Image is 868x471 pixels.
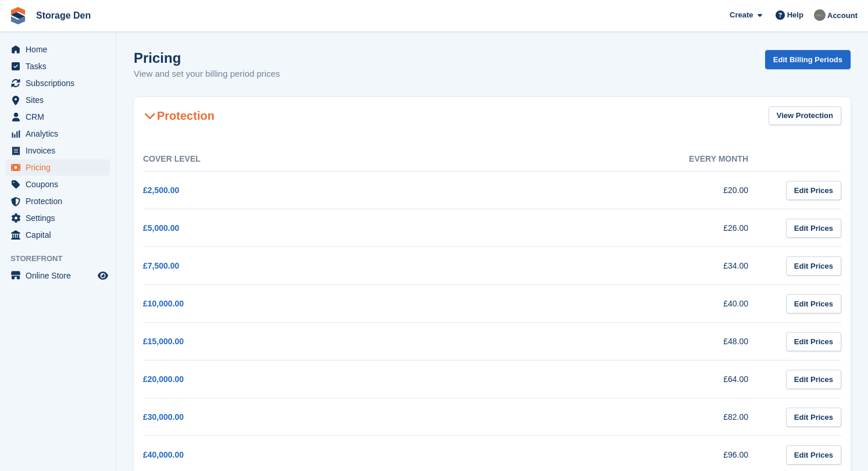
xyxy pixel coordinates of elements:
[143,223,179,233] a: £5,000.00
[6,210,110,226] a: menu
[134,67,280,81] p: View and set your billing period prices
[458,209,772,247] td: £26.00
[26,227,95,243] span: Capital
[6,126,110,142] a: menu
[6,193,110,209] a: menu
[765,50,851,69] a: Edit Billing Periods
[786,445,841,465] a: Edit Prices
[143,109,215,123] h2: Protection
[458,172,772,209] td: £20.00
[26,126,95,142] span: Analytics
[6,41,110,58] a: menu
[143,450,184,459] a: £40,000.00
[96,269,110,283] a: Preview store
[26,142,95,159] span: Invoices
[143,185,179,195] a: £2,500.00
[6,227,110,243] a: menu
[458,398,772,436] td: £82.00
[6,159,110,176] a: menu
[458,247,772,285] td: £34.00
[26,75,95,91] span: Subscriptions
[786,370,841,389] a: Edit Prices
[827,10,858,22] span: Account
[769,106,841,126] a: View Protection
[6,109,110,125] a: menu
[787,9,803,21] span: Help
[6,176,110,192] a: menu
[31,6,95,25] a: Storage Den
[458,147,772,172] th: Every month
[26,193,95,209] span: Protection
[786,256,841,276] a: Edit Prices
[786,181,841,200] a: Edit Prices
[458,323,772,361] td: £48.00
[143,337,184,346] a: £15,000.00
[6,75,110,91] a: menu
[730,9,753,21] span: Create
[6,267,110,284] a: menu
[26,109,95,125] span: CRM
[786,219,841,238] a: Edit Prices
[26,58,95,74] span: Tasks
[143,147,458,172] th: Cover Level
[134,50,280,66] h1: Pricing
[143,374,184,384] a: £20,000.00
[143,299,184,308] a: £10,000.00
[10,253,116,265] span: Storefront
[26,159,95,176] span: Pricing
[143,261,179,270] a: £7,500.00
[814,9,826,21] img: Brian Barbour
[6,58,110,74] a: menu
[458,285,772,323] td: £40.00
[786,294,841,313] a: Edit Prices
[143,412,184,422] a: £30,000.00
[26,176,95,192] span: Coupons
[26,267,95,284] span: Online Store
[786,332,841,351] a: Edit Prices
[458,361,772,398] td: £64.00
[6,92,110,108] a: menu
[786,408,841,427] a: Edit Prices
[6,142,110,159] a: menu
[26,92,95,108] span: Sites
[9,7,27,24] img: stora-icon-8386f47178a22dfd0bd8f6a31ec36ba5ce8667c1dd55bd0f319d3a0aa187defe.svg
[26,210,95,226] span: Settings
[26,41,95,58] span: Home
